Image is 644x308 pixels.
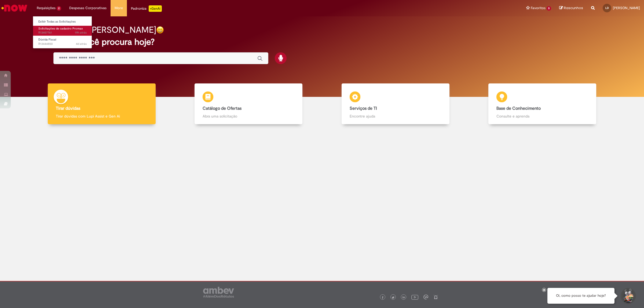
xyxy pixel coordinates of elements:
img: logo_footer_ambev_rotulo_gray.png [203,287,234,298]
span: [PERSON_NAME] [613,6,640,10]
ul: Requisições [33,16,92,49]
a: Exibir Todas as Solicitações [33,19,92,25]
span: Rascunhos [564,5,583,10]
p: Abra uma solicitação [203,113,294,119]
h2: Bom dia, [PERSON_NAME] [53,25,156,35]
span: More [115,5,123,11]
img: logo_footer_twitter.png [392,296,394,299]
span: Dúvida Fiscal [38,38,56,42]
time: 28/08/2025 13:11:21 [75,31,87,35]
b: Catálogo de Ofertas [203,106,241,111]
span: 19h atrás [75,31,87,35]
div: Oi, como posso te ajudar hoje? [547,288,614,304]
p: Consulte e aprenda [496,113,588,119]
a: Tirar dúvidas Tirar dúvidas com Lupi Assist e Gen Ai [28,83,175,124]
p: Tirar dúvidas com Lupi Assist e Gen Ai [56,113,148,119]
span: Requisições [37,5,56,11]
img: logo_footer_youtube.png [411,294,418,300]
h2: O que você procura hoje? [53,37,591,47]
span: Favoritos [531,5,546,11]
p: Encontre ajuda [350,113,441,119]
img: logo_footer_workplace.png [423,295,428,299]
img: logo_footer_linkedin.png [402,296,405,299]
a: Aberto R13444850 : Dúvida Fiscal [33,37,92,47]
b: Base de Conhecimento [496,106,541,111]
span: LD [605,6,609,10]
img: ServiceNow [1,3,28,13]
a: Base de Conhecimento Consulte e aprenda [469,83,616,124]
img: logo_footer_facebook.png [381,296,384,299]
span: 4d atrás [76,42,87,46]
span: Solicitações de cadastro Promax [38,27,83,31]
a: Serviços de TI Encontre ajuda [322,83,469,124]
button: Iniciar Conversa de Suporte [620,288,636,304]
b: Serviços de TI [350,106,377,111]
a: Aberto R13457761 : Solicitações de cadastro Promax [33,26,92,36]
a: Catálogo de Ofertas Abra uma solicitação [175,83,322,124]
span: 2 [57,6,61,11]
div: Padroniza [131,5,162,12]
a: Rascunhos [559,6,583,11]
img: happy-face.png [156,26,164,34]
span: R13444850 [38,42,87,46]
span: 5 [547,6,551,11]
p: +GenAi [149,5,162,12]
span: R13457761 [38,31,87,35]
time: 25/08/2025 15:07:07 [76,42,87,46]
img: logo_footer_naosei.png [433,295,438,299]
span: Despesas Corporativas [69,5,107,11]
b: Tirar dúvidas [56,106,80,111]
